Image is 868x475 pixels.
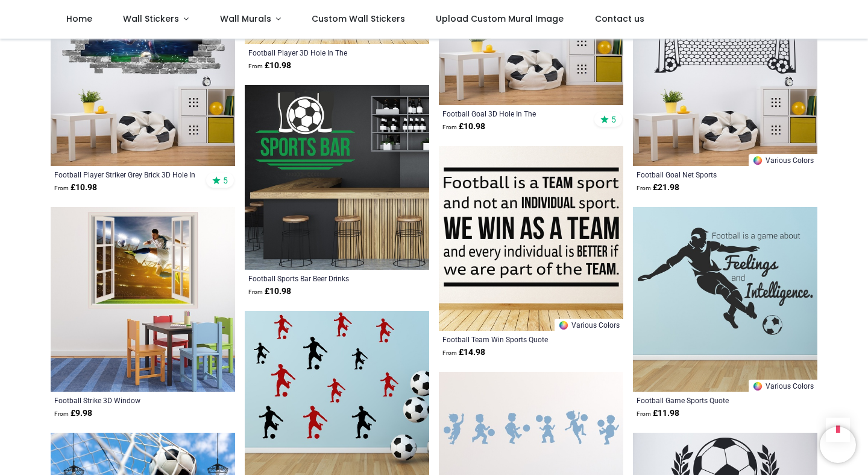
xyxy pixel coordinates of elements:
span: Custom Wall Stickers [312,13,405,25]
a: Football Game Sports Quote [637,395,778,405]
img: Football Team Win Sports Quote Wall Sticker [439,146,623,331]
span: From [248,289,263,295]
strong: £ 10.98 [54,182,97,194]
img: Football Game Sports Quote Wall Sticker [633,207,817,392]
a: Football Player Striker Grey Brick 3D Hole In The [54,170,196,179]
span: From [54,185,69,191]
strong: £ 9.98 [54,407,92,419]
img: Color Wheel [752,155,763,166]
span: From [442,124,457,130]
strong: £ 11.98 [637,407,679,419]
img: Football Sports Bar Beer Drinks Wall Sticker [245,85,429,270]
span: 5 [611,114,616,125]
span: Wall Stickers [123,13,179,25]
a: Football Player 3D Hole In The [248,48,390,57]
strong: £ 10.98 [248,60,291,72]
a: Football Goal Net Sports [637,170,778,179]
a: Football Team Win Sports Quote [442,334,584,344]
span: From [637,185,651,191]
iframe: Brevo live chat [820,427,856,463]
strong: £ 14.98 [442,346,485,359]
span: From [248,63,263,69]
span: 5 [223,175,228,186]
span: From [442,349,457,356]
strong: £ 10.98 [442,121,485,133]
a: Football Strike 3D Window [54,395,196,405]
span: Home [66,13,92,25]
a: Football Sports Bar Beer Drinks [248,273,390,283]
a: Various Colors [749,154,817,166]
a: Various Colors [749,380,817,392]
span: From [637,410,651,417]
img: Color Wheel [558,320,569,331]
strong: £ 10.98 [248,285,291,298]
span: Upload Custom Mural Image [436,13,564,25]
a: Football Goal 3D Hole In The [442,109,584,118]
strong: £ 21.98 [637,182,679,194]
span: Wall Murals [220,13,271,25]
a: Various Colors [555,319,623,331]
span: From [54,410,69,417]
img: Football Strike 3D Window Wall Sticker [51,207,235,392]
img: Color Wheel [752,381,763,392]
span: Contact us [595,13,644,25]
